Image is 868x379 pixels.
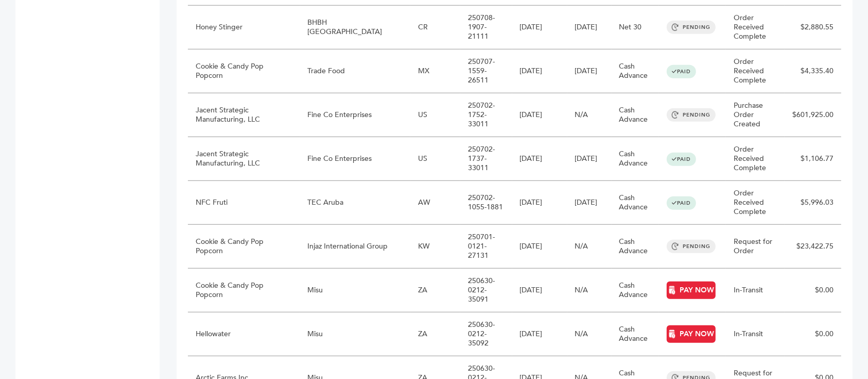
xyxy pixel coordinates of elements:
td: $2,880.55 [785,6,841,50]
td: [DATE] [567,137,612,181]
td: In-Transit [726,312,785,356]
span: PAID [667,153,696,166]
td: [DATE] [512,137,567,181]
td: BHBH [GEOGRAPHIC_DATA] [300,6,410,50]
td: N/A [567,269,612,312]
span: PAID [667,196,696,210]
td: Order Received Complete [726,6,785,50]
td: US [410,137,460,181]
td: Cookie & Candy Pop Popcorn [188,225,300,269]
td: Purchase Order Created [726,93,785,137]
td: 250630-0212-35091 [460,269,512,312]
td: Misu [300,269,410,312]
a: PAY NOW [667,325,716,343]
td: Order Received Complete [726,50,785,93]
td: MX [410,50,460,93]
td: Cash Advance [612,312,659,356]
td: TEC Aruba [300,181,410,225]
td: [DATE] [512,181,567,225]
td: [DATE] [512,312,567,356]
td: AW [410,181,460,225]
td: KW [410,225,460,269]
td: 250701-0121-27131 [460,225,512,269]
td: [DATE] [512,6,567,50]
td: Cash Advance [612,137,659,181]
td: $601,925.00 [785,93,841,137]
td: In-Transit [726,269,785,312]
td: Cash Advance [612,50,659,93]
td: 250702-1752-33011 [460,93,512,137]
td: Order Received Complete [726,181,785,225]
td: [DATE] [567,181,612,225]
td: Jacent Strategic Manufacturing, LLC [188,93,300,137]
td: Request for Order [726,225,785,269]
td: Cookie & Candy Pop Popcorn [188,50,300,93]
span: PENDING [667,108,716,122]
td: Fine Co Enterprises [300,93,410,137]
td: $23,422.75 [785,225,841,269]
td: Trade Food [300,50,410,93]
td: 250630-0212-35092 [460,312,512,356]
td: $4,335.40 [785,50,841,93]
td: Order Received Complete [726,137,785,181]
td: [DATE] [512,50,567,93]
span: PENDING [667,240,716,253]
td: Cash Advance [612,225,659,269]
td: US [410,93,460,137]
td: Fine Co Enterprises [300,137,410,181]
td: Jacent Strategic Manufacturing, LLC [188,137,300,181]
td: $0.00 [785,269,841,312]
td: [DATE] [512,93,567,137]
td: $5,996.03 [785,181,841,225]
td: 250708-1907-21111 [460,6,512,50]
td: NFC Fruti [188,181,300,225]
td: N/A [567,225,612,269]
td: N/A [567,312,612,356]
td: Cookie & Candy Pop Popcorn [188,269,300,312]
td: Honey Stinger [188,6,300,50]
td: 250702-1737-33011 [460,137,512,181]
td: Net 30 [612,6,659,50]
a: PAY NOW [667,282,716,299]
td: Injaz International Group [300,225,410,269]
td: [DATE] [512,269,567,312]
td: [DATE] [512,225,567,269]
td: CR [410,6,460,50]
td: Cash Advance [612,181,659,225]
td: Cash Advance [612,93,659,137]
td: Misu [300,312,410,356]
td: Hellowater [188,312,300,356]
td: 250707-1559-26511 [460,50,512,93]
td: [DATE] [567,50,612,93]
span: PAID [667,65,696,78]
td: [DATE] [567,6,612,50]
td: $1,106.77 [785,137,841,181]
span: PENDING [667,21,716,34]
td: Cash Advance [612,269,659,312]
td: ZA [410,269,460,312]
td: 250702-1055-1881 [460,181,512,225]
td: N/A [567,93,612,137]
td: $0.00 [785,312,841,356]
td: ZA [410,312,460,356]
